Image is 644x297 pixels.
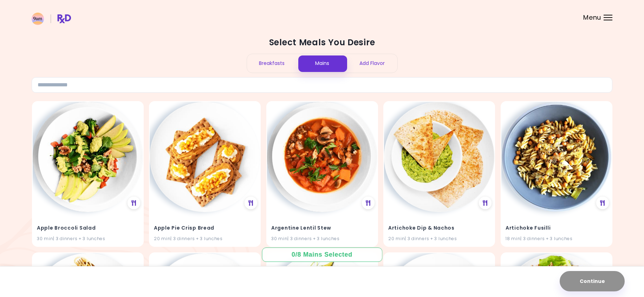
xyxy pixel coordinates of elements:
div: 30 min | 3 dinners + 3 lunches [271,235,373,242]
div: See Meal Plan [362,196,374,209]
h4: Artichoke Fusilli [506,223,607,234]
div: See Meal Plan [479,196,492,209]
div: Mains [297,54,347,73]
div: Add Flavor [347,54,397,73]
div: 18 min | 3 dinners + 3 lunches [506,235,607,242]
div: See Meal Plan [596,196,609,209]
div: 20 min | 3 dinners + 3 lunches [154,235,256,242]
div: 30 min | 3 dinners + 3 lunches [37,235,139,242]
div: Breakfasts [247,54,297,73]
img: RxDiet [32,13,71,25]
div: See Meal Plan [245,196,257,209]
h4: Apple Broccoli Salad [37,223,139,234]
div: 20 min | 3 dinners + 3 lunches [388,235,490,242]
div: See Meal Plan [127,196,140,209]
span: Menu [583,14,601,21]
button: Continue [560,271,625,291]
h4: Artichoke Dip & Nachos [388,223,490,234]
h2: Select Meals You Desire [32,37,612,48]
div: 0 / 8 Mains Selected [287,250,358,259]
h4: Argentine Lentil Stew [271,223,373,234]
h4: Apple Pie Crisp Bread [154,223,256,234]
